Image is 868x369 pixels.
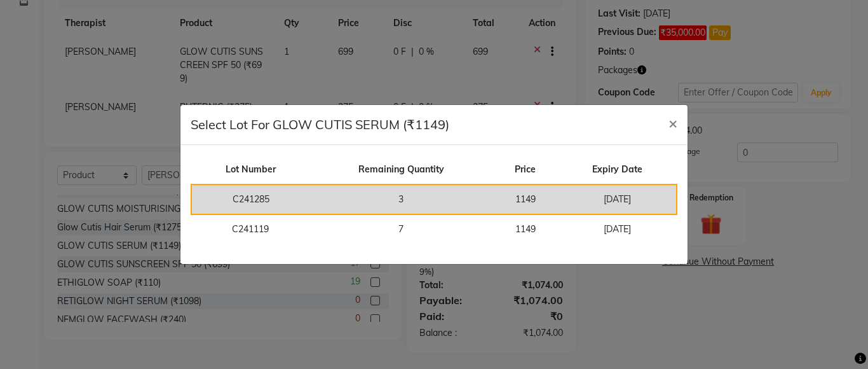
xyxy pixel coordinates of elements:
span: × [668,113,677,132]
td: C241285 [191,184,309,214]
th: Price [492,155,558,184]
td: C241119 [191,214,309,244]
th: Expiry Date [559,155,677,184]
td: 1149 [492,184,558,214]
h5: Select Lot For GLOW CUTIS SERUM (₹1149) [191,115,449,134]
td: 1149 [492,214,558,244]
td: 7 [309,214,492,244]
td: 3 [309,184,492,214]
th: Remaining Quantity [309,155,492,184]
button: Close [658,105,688,141]
td: [DATE] [559,214,677,244]
td: [DATE] [559,184,677,214]
th: Lot Number [191,155,309,184]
